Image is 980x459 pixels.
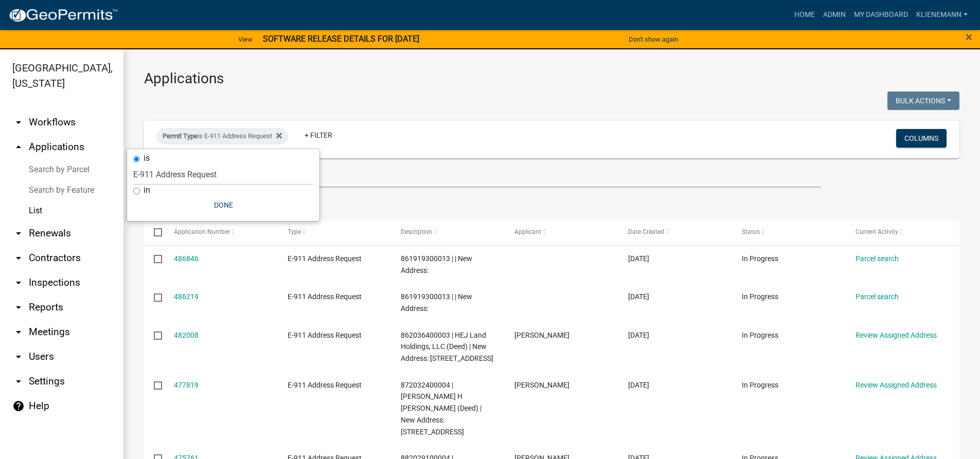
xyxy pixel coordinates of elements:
a: 482008 [174,331,199,339]
i: arrow_drop_down [12,326,25,338]
span: 861919300013 | | New Address: [401,254,472,274]
span: 10/01/2025 [628,292,649,301]
button: Close [966,31,972,43]
a: 477819 [174,381,199,389]
span: Application Number [174,228,230,235]
i: arrow_drop_down [12,252,25,264]
button: Done [133,196,313,214]
a: Review Assigned Address [856,331,937,339]
button: Columns [896,129,947,148]
a: Admin [819,5,850,25]
span: Lori Kohart [514,381,569,389]
span: E-911 Address Request [288,292,362,301]
span: Date Created [628,228,664,235]
span: 862036400003 | HEJ Land Holdings, LLC (Deed) | New Address: 33565 T Ave [401,331,493,363]
i: arrow_drop_up [12,141,25,153]
span: 872032400004 | Broer, Lowell H Broer, Eunice J (Deed) | New Address: 25563 Co Hwy D55 [401,381,482,436]
strong: SOFTWARE RELEASE DETAILS FOR [DATE] [263,34,419,44]
label: is [144,154,150,162]
datatable-header-cell: Applicant [505,220,618,245]
datatable-header-cell: Status [732,220,846,245]
a: klienemann [912,5,972,25]
span: Current Activity [856,228,898,235]
a: + Filter [296,126,341,144]
datatable-header-cell: Date Created [618,220,732,245]
button: Don't show again [625,31,682,48]
a: 486846 [174,254,199,263]
i: arrow_drop_down [12,227,25,240]
a: Parcel search [856,292,899,301]
span: 09/12/2025 [628,381,649,389]
span: Applicant [514,228,541,235]
h3: Applications [144,70,959,87]
span: In Progress [742,292,778,301]
span: Description [401,228,432,235]
a: View [234,31,257,48]
span: × [966,30,972,44]
i: arrow_drop_down [12,351,25,363]
input: Search for applications [144,167,821,188]
button: Bulk Actions [887,91,959,110]
i: arrow_drop_down [12,277,25,289]
label: in [144,186,150,194]
span: 09/22/2025 [628,331,649,339]
datatable-header-cell: Application Number [164,220,277,245]
span: E-911 Address Request [288,331,362,339]
span: E-911 Address Request [288,254,362,263]
datatable-header-cell: Type [277,220,391,245]
datatable-header-cell: Description [391,220,505,245]
div: is E-911 Address Request [156,128,288,144]
a: Home [790,5,819,25]
a: My Dashboard [850,5,912,25]
i: arrow_drop_down [12,116,25,128]
a: Review Assigned Address [856,381,937,389]
a: 486219 [174,292,199,301]
a: Parcel search [856,254,899,263]
span: E-911 Address Request [288,381,362,389]
i: help [12,400,25,412]
i: arrow_drop_down [12,301,25,314]
span: Permit Type [163,132,198,140]
i: arrow_drop_down [12,375,25,388]
span: Lori Kohart [514,331,569,339]
span: In Progress [742,331,778,339]
datatable-header-cell: Current Activity [846,220,959,245]
span: 10/02/2025 [628,254,649,263]
span: In Progress [742,381,778,389]
span: In Progress [742,254,778,263]
span: Status [742,228,760,235]
span: 861919300013 | | New Address: [401,292,472,313]
datatable-header-cell: Select [144,220,164,245]
span: Type [288,228,301,235]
